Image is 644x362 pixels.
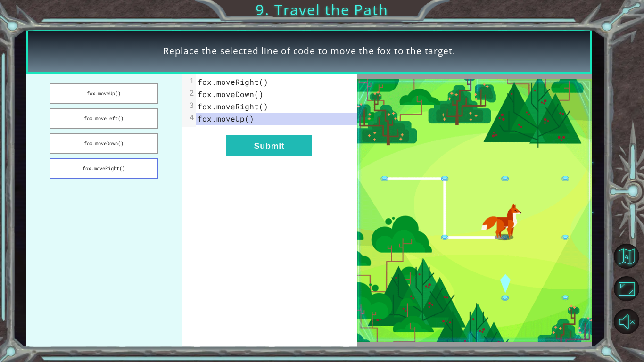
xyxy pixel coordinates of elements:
[50,158,158,179] button: fox.moveRight()
[198,114,254,123] span: fox.moveUp()
[182,88,196,98] div: 2
[163,45,455,58] span: Replace the selected line of code to move the fox to the target.
[198,101,268,111] span: fox.moveRight()
[198,89,264,99] span: fox.moveDown()
[50,108,158,129] button: fox.moveLeft()
[182,100,196,110] div: 3
[357,79,593,342] img: Interactive Art
[198,77,268,87] span: fox.moveRight()
[614,309,639,334] button: Unmute
[182,76,196,85] div: 1
[614,244,639,269] button: Back to Map
[614,276,639,302] button: Maximize Browser
[50,83,158,104] button: fox.moveUp()
[615,240,644,272] a: Back to Map
[226,135,312,156] button: Submit
[182,113,196,122] div: 4
[50,133,158,154] button: fox.moveDown()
